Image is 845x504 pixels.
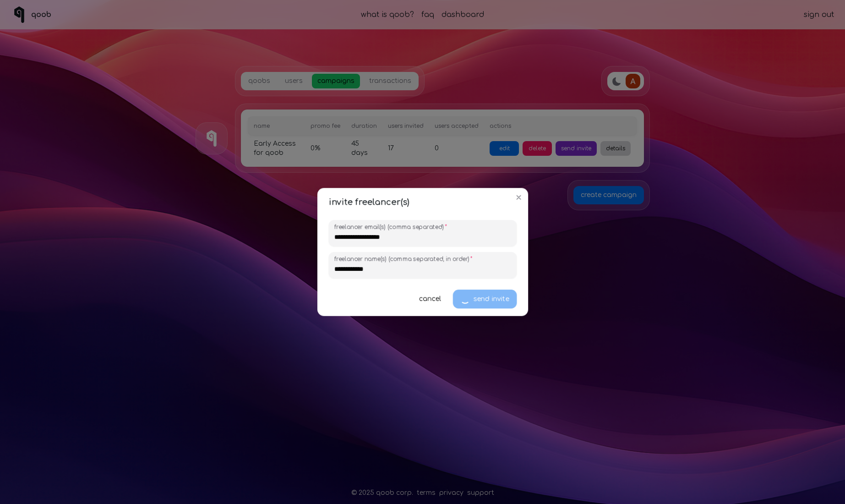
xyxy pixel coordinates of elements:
button: cancel [411,290,449,308]
input: freelancer email(s) (comma separated) [334,232,511,242]
header: invite freelancer(s) [317,188,528,216]
label: freelancer name(s) (comma separated, in order) [334,255,475,263]
button: Close [511,190,526,205]
input: freelancer name(s) (comma separated, in order) [334,264,511,274]
label: freelancer email(s) (comma separated) [334,223,449,231]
